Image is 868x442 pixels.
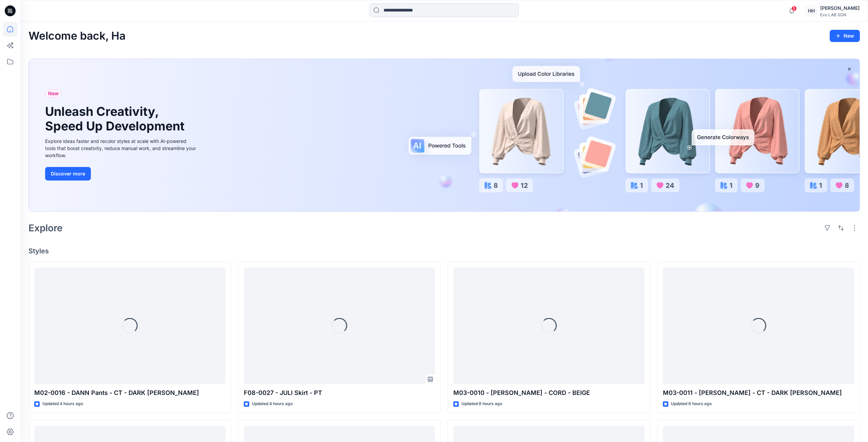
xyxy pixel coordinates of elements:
[671,400,712,407] p: Updated 8 hours ago
[461,400,502,407] p: Updated 8 hours ago
[791,6,797,11] span: 5
[830,30,860,42] button: New
[28,223,63,233] h2: Explore
[45,167,198,181] a: Discover more
[663,388,854,398] p: M03-0011 - [PERSON_NAME] - CT - DARK [PERSON_NAME]
[45,167,91,181] button: Discover more
[28,30,125,42] h2: Welcome back, Ha
[34,388,225,398] p: M02-0016 - DANN Pants - CT - DARK [PERSON_NAME]
[48,89,59,98] span: New
[45,138,198,159] div: Explore ideas faster and recolor styles at scale with AI-powered tools that boost creativity, red...
[45,104,188,133] h1: Unleash Creativity, Speed Up Development
[42,400,83,407] p: Updated 4 hours ago
[28,247,860,255] h4: Styles
[244,388,435,398] p: F08-0027 - JULI Skirt - PT
[805,5,817,17] div: HH
[252,400,293,407] p: Updated 4 hours ago
[453,388,645,398] p: M03-0010 - [PERSON_NAME] - CORD - BEIGE
[820,4,860,12] div: [PERSON_NAME]
[820,12,860,17] div: Evo LAB SGN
